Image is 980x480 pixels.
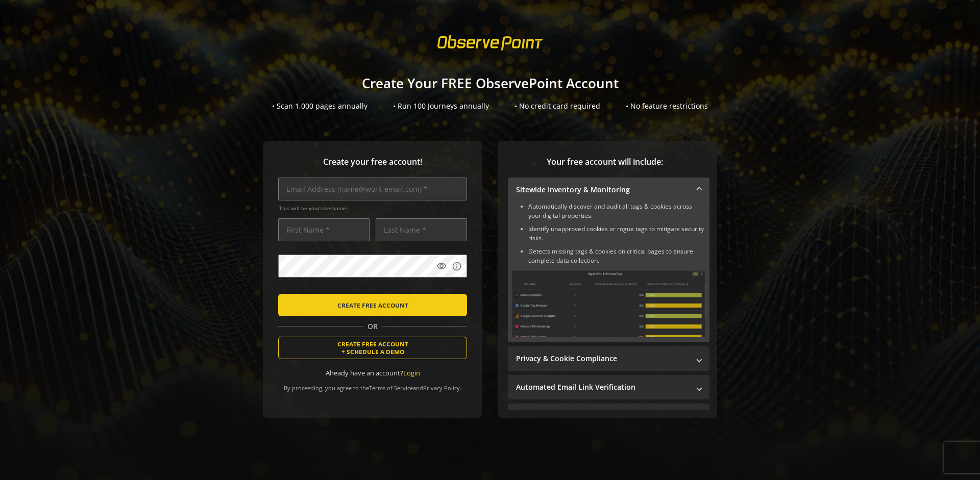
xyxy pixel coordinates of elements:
[516,185,689,195] mat-panel-title: Sitewide Inventory & Monitoring
[272,101,367,111] div: • Scan 1,000 pages annually
[508,346,709,371] mat-expansion-panel-header: Privacy & Cookie Compliance
[278,156,467,168] span: Create your free account!
[337,340,408,356] span: CREATE FREE ACCOUNT + SCHEDULE A DEMO
[279,205,467,212] span: This will be your Username
[436,261,447,271] mat-icon: visibility
[508,403,709,428] mat-expansion-panel-header: Performance Monitoring with Web Vitals
[363,321,382,332] span: OR
[403,368,420,377] a: Login
[514,101,600,111] div: • No credit card required
[528,224,705,243] li: Identify unapproved cookies or rogue tags to mitigate security risks.
[376,218,467,241] input: Last Name *
[278,178,467,200] input: Email Address (name@work-email.com) *
[423,384,460,392] a: Privacy Policy
[508,156,702,168] span: Your free account will include:
[278,294,467,316] button: CREATE FREE ACCOUNT
[508,178,709,202] mat-expansion-panel-header: Sitewide Inventory & Monitoring
[516,353,689,364] mat-panel-title: Privacy & Cookie Compliance
[626,101,708,111] div: • No feature restrictions
[516,382,689,392] mat-panel-title: Automated Email Link Verification
[508,375,709,399] mat-expansion-panel-header: Automated Email Link Verification
[278,368,467,378] div: Already have an account?
[278,377,467,392] div: By proceeding, you agree to the and .
[369,384,413,392] a: Terms of Service
[528,202,705,220] li: Automatically discover and audit all tags & cookies across your digital properties.
[278,218,370,241] input: First Name *
[508,202,709,342] div: Sitewide Inventory & Monitoring
[278,337,467,359] button: CREATE FREE ACCOUNT+ SCHEDULE A DEMO
[452,261,462,271] mat-icon: info
[337,296,408,314] span: CREATE FREE ACCOUNT
[393,101,489,111] div: • Run 100 Journeys annually
[528,247,705,265] li: Detects missing tags & cookies on critical pages to ensure complete data collection.
[512,270,705,337] img: Sitewide Inventory & Monitoring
